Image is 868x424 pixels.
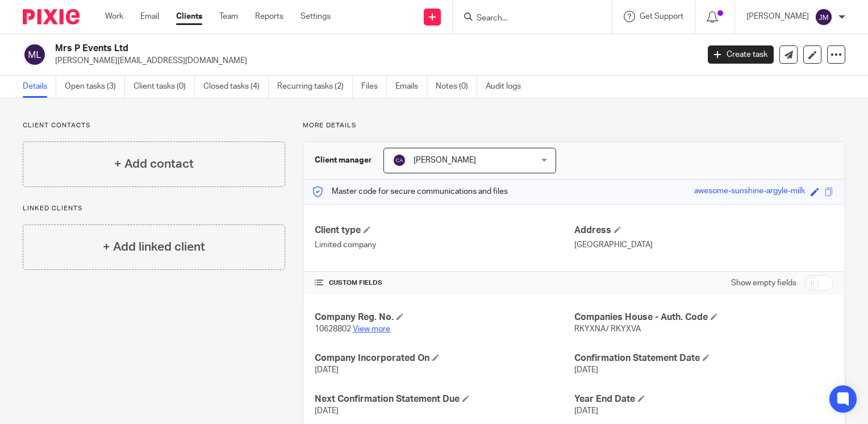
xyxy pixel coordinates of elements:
[574,311,833,323] h4: Companies House - Auth. Code
[475,14,578,24] input: Search
[133,76,195,98] a: Client tasks (0)
[395,76,427,98] a: Emails
[315,225,574,236] h4: Client type
[176,11,202,22] a: Clients
[315,155,372,166] h3: Client manager
[105,11,123,22] a: Work
[140,11,159,22] a: Email
[746,11,809,22] p: [PERSON_NAME]
[65,76,125,98] a: Open tasks (3)
[315,239,574,251] p: Limited company
[23,121,285,130] p: Client contacts
[574,407,598,415] span: [DATE]
[393,153,406,167] img: svg%3E
[815,8,833,26] img: svg%3E
[640,13,683,20] span: Get Support
[353,325,390,333] a: View more
[219,11,238,22] a: Team
[312,186,508,197] p: Master code for secure communications and files
[574,352,833,364] h4: Confirmation Statement Date
[23,204,285,213] p: Linked clients
[315,311,574,323] h4: Company Reg. No.
[277,76,353,98] a: Recurring tasks (2)
[55,55,691,66] p: [PERSON_NAME][EMAIL_ADDRESS][DOMAIN_NAME]
[255,11,283,22] a: Reports
[315,393,574,405] h4: Next Confirmation Statement Due
[414,156,476,164] span: [PERSON_NAME]
[114,155,194,173] h4: + Add contact
[436,76,477,98] a: Notes (0)
[574,366,598,374] span: [DATE]
[103,238,205,256] h4: + Add linked client
[23,43,47,66] img: svg%3E
[23,9,80,24] img: Pixie
[574,325,641,333] span: RKYXNA/ RKYXVA
[301,11,331,22] a: Settings
[315,366,339,374] span: [DATE]
[486,76,529,98] a: Audit logs
[23,76,56,98] a: Details
[574,239,833,251] p: [GEOGRAPHIC_DATA]
[303,121,845,130] p: More details
[574,225,833,236] h4: Address
[731,277,796,289] label: Show empty fields
[55,43,564,55] h2: Mrs P Events Ltd
[203,76,269,98] a: Closed tasks (4)
[708,45,774,64] a: Create task
[574,393,833,405] h4: Year End Date
[315,352,574,364] h4: Company Incorporated On
[315,325,351,333] span: 10628802
[361,76,387,98] a: Files
[315,278,574,288] h4: CUSTOM FIELDS
[315,407,339,415] span: [DATE]
[694,185,805,198] div: awesome-sunshine-argyle-milk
